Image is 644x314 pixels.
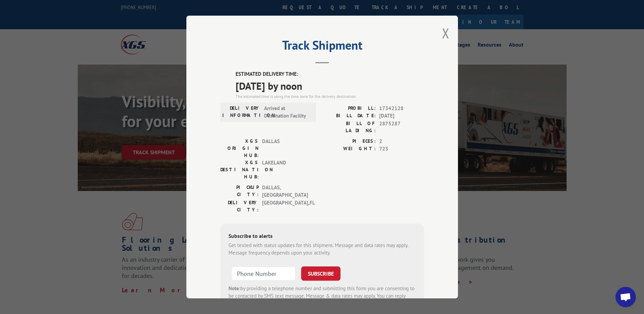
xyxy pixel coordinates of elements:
[220,40,424,53] h2: Track Shipment
[442,24,449,42] button: Close modal
[301,266,341,281] button: SUBSCRIBE
[220,159,259,180] label: XGS DESTINATION HUB:
[231,266,296,281] input: Phone Number
[262,184,308,199] span: DALLAS , [GEOGRAPHIC_DATA]
[262,159,308,180] span: LAKELAND
[220,138,259,159] label: XGS ORIGIN HUB:
[220,184,259,199] label: PICKUP CITY:
[228,232,416,242] div: Subscribe to alerts
[615,287,636,307] a: Open chat
[228,285,416,308] div: by providing a telephone number and submitting this form you are consenting to be contacted by SM...
[379,105,424,112] span: 17342128
[220,199,259,213] label: DELIVERY CITY:
[264,105,310,120] span: Arrived at Destination Facility
[322,112,376,120] label: BILL DATE:
[236,70,424,78] label: ESTIMATED DELIVERY TIME:
[236,78,424,93] span: [DATE] by noon
[262,138,308,159] span: DALLAS
[228,242,416,257] div: Get texted with status updates for this shipment. Message and data rates may apply. Message frequ...
[236,93,424,100] div: The estimated time is using the time zone for the delivery destination.
[379,138,424,145] span: 2
[222,105,261,120] label: DELIVERY INFORMATION:
[322,138,376,145] label: PIECES:
[379,112,424,120] span: [DATE]
[262,199,308,213] span: [GEOGRAPHIC_DATA] , FL
[379,120,424,134] span: 2875287
[322,145,376,153] label: WEIGHT:
[228,285,240,292] strong: Note:
[322,120,376,134] label: BILL OF LADING:
[379,145,424,153] span: 723
[322,105,376,112] label: PROBILL:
